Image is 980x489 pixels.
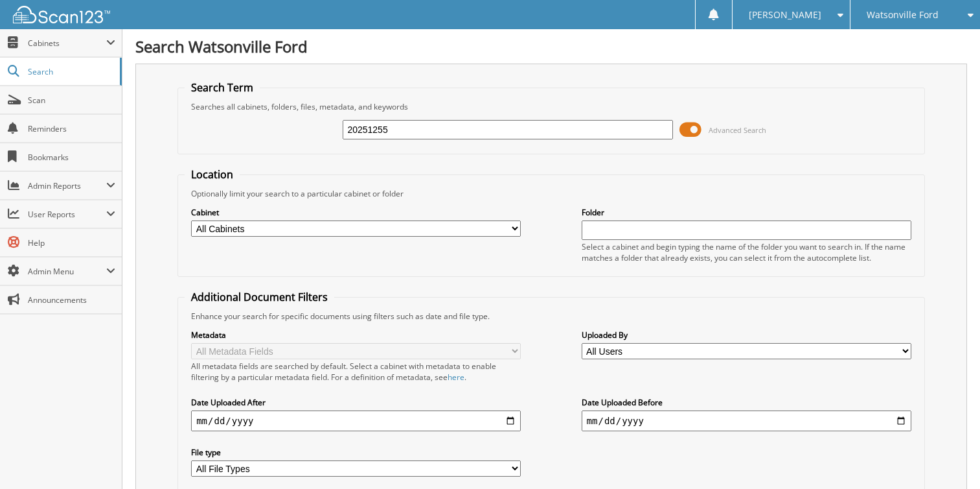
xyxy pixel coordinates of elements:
[582,411,911,431] input: end
[13,6,110,23] img: scan123-logo-white.svg
[28,237,115,248] span: Help
[28,123,115,134] span: Reminders
[709,125,766,135] span: Advanced Search
[28,209,106,220] span: User Reports
[135,36,967,57] h1: Search Watsonville Ford
[185,101,918,112] div: Searches all cabinets, folders, files, metadata, and keywords
[191,361,521,383] div: All metadata fields are searched by default. Select a cabinet with metadata to enable filtering b...
[191,329,521,340] label: Metadata
[749,11,821,19] span: [PERSON_NAME]
[448,372,464,383] a: here
[191,207,521,218] label: Cabinet
[185,311,918,322] div: Enhance your search for specific documents using filters such as date and file type.
[915,427,980,489] iframe: Chat Widget
[582,329,911,340] label: Uploaded By
[191,447,521,458] label: File type
[185,80,260,95] legend: Search Term
[28,180,106,191] span: Admin Reports
[582,207,911,218] label: Folder
[185,188,918,199] div: Optionally limit your search to a particular cabinet or folder
[185,167,240,182] legend: Location
[867,11,939,19] span: Watsonville Ford
[28,66,113,77] span: Search
[582,241,911,263] div: Select a cabinet and begin typing the name of the folder you want to search in. If the name match...
[582,397,911,408] label: Date Uploaded Before
[28,38,106,49] span: Cabinets
[191,411,521,431] input: start
[191,397,521,408] label: Date Uploaded After
[185,290,334,304] legend: Additional Document Filters
[28,266,106,277] span: Admin Menu
[28,294,115,305] span: Announcements
[28,95,115,106] span: Scan
[28,152,115,163] span: Bookmarks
